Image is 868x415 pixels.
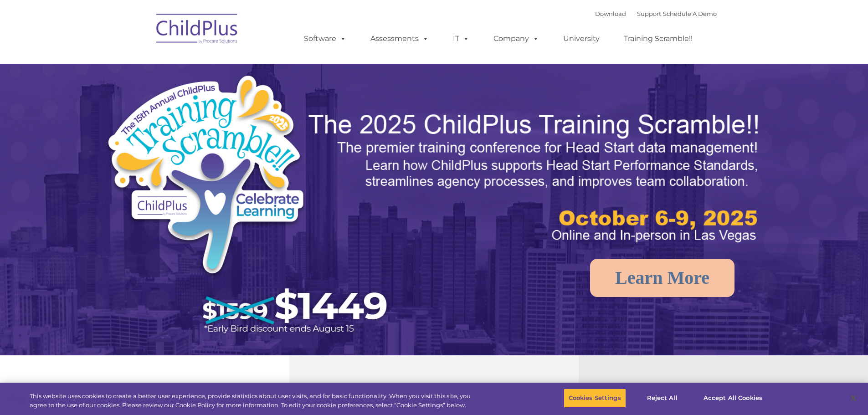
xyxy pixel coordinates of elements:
[663,10,717,17] a: Schedule A Demo
[484,30,548,48] a: Company
[637,10,661,17] a: Support
[361,30,438,48] a: Assessments
[30,392,478,410] div: This website uses cookies to create a better user experience, provide statistics about user visit...
[564,389,626,408] button: Cookies Settings
[295,30,355,48] a: Software
[634,389,691,408] button: Reject All
[595,10,626,17] a: Download
[615,30,702,48] a: Training Scramble!!
[554,30,609,48] a: University
[152,7,243,53] img: ChildPlus by Procare Solutions
[699,389,767,408] button: Accept All Cookies
[590,259,734,297] a: Learn More
[444,30,478,48] a: IT
[595,10,717,17] font: |
[843,388,863,408] button: Close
